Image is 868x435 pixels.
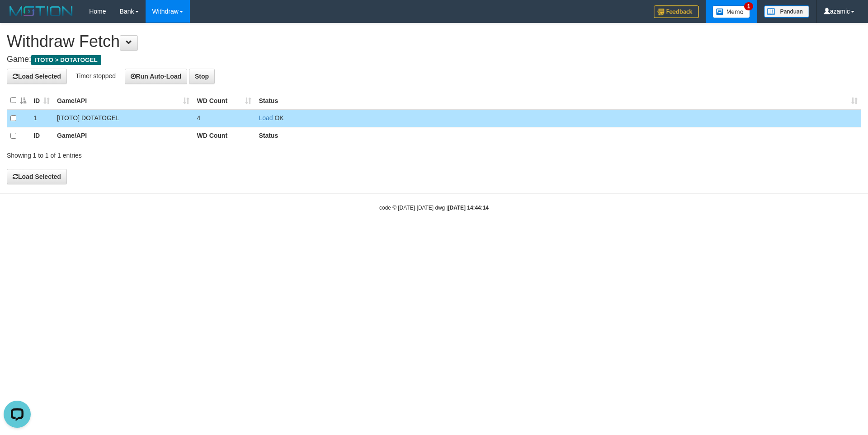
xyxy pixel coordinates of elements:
[31,55,101,65] span: ITOTO > DOTATOGEL
[7,33,861,51] h1: Withdraw Fetch
[30,109,53,127] td: 1
[274,114,283,122] span: OK
[448,205,489,211] strong: [DATE] 14:44:14
[7,5,75,18] img: MOTION_logo.png
[30,127,53,145] th: ID
[75,72,116,79] span: Timer stopped
[7,147,355,160] div: Showing 1 to 1 of 1 entries
[7,169,67,184] button: Load Selected
[4,4,31,31] button: Open LiveChat chat widget
[125,69,188,84] button: Run Auto-Load
[53,92,193,109] th: Game/API: activate to sort column ascending
[53,127,193,145] th: Game/API
[53,109,193,127] td: [ITOTO] DOTATOGEL
[193,92,255,109] th: WD Count: activate to sort column ascending
[744,2,754,10] span: 1
[379,205,489,211] small: code © [DATE]-[DATE] dwg |
[764,5,809,18] img: panduan.png
[255,92,861,109] th: Status: activate to sort column ascending
[7,69,67,84] button: Load Selected
[654,5,699,18] img: Feedback.jpg
[30,92,53,109] th: ID: activate to sort column ascending
[712,5,750,18] img: Button%20Memo.svg
[7,55,861,64] h4: Game:
[189,69,215,84] button: Stop
[193,127,255,145] th: WD Count
[255,127,861,145] th: Status
[197,114,200,122] span: 4
[259,114,273,122] a: Load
